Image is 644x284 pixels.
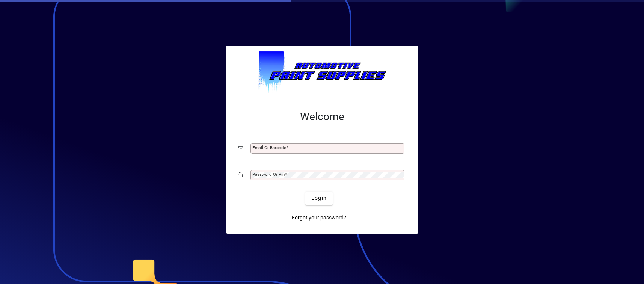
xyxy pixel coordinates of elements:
h2: Welcome [238,110,406,123]
mat-label: Password or Pin [252,172,285,177]
span: Forgot your password? [292,214,346,222]
button: Login [305,192,333,205]
mat-label: Email or Barcode [252,145,286,150]
span: Login [311,194,327,202]
a: Forgot your password? [289,211,349,225]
